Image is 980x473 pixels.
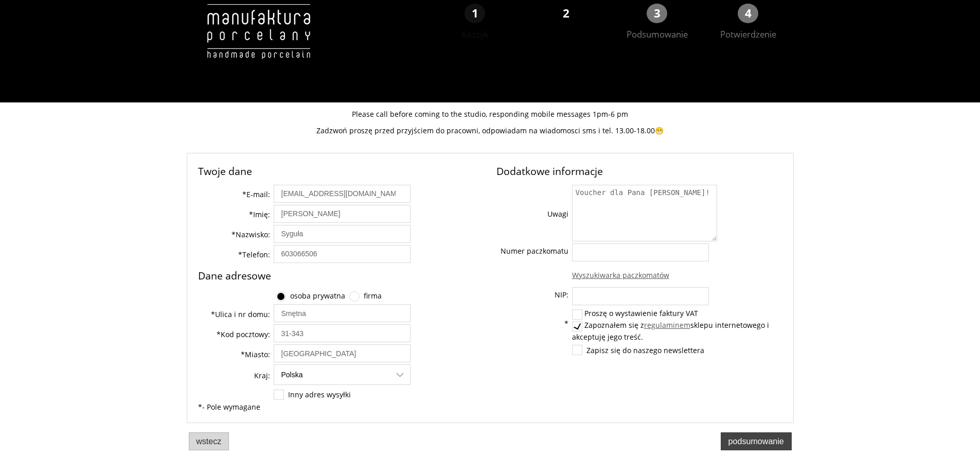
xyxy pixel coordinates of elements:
label: Kod pocztowy: [217,327,270,342]
button: Podsumowanie [721,432,792,450]
span: Potwierdzenie [703,29,794,40]
h4: Dodatkowe informacje [496,166,782,177]
span: Twoje dane [521,29,612,40]
h4: Dane adresowe [198,270,484,281]
label: Zapisz się do naszego newslettera [586,343,704,358]
a: Wyszukiwarka paczkomatów [572,270,669,280]
label: Numer paczkomatu [501,243,568,259]
h4: Twoje dane [198,166,484,177]
label: Nazwisko: [231,227,270,242]
label: Imię: [249,207,270,222]
a: Koszyk [430,29,521,40]
label: osoba prywatna [290,288,345,304]
button: Wstecz [189,432,229,450]
span: - Pole wymagane [198,402,260,412]
label: Kraj: [254,368,270,383]
label: NIP: [555,287,568,303]
span: Podsumowanie [612,29,703,40]
label: Telefon: [238,247,270,262]
label: Inny adres wysyłki [288,387,351,402]
a: regulaminem [644,320,690,330]
label: Zapoznałem się z sklepu internetowego i akceptuję jego treść. [572,320,769,342]
span: Wstecz [196,436,221,446]
label: E-mail: [242,187,270,202]
label: Miasto: [241,347,270,362]
img: Manufaktura Porcelany [187,4,330,81]
label: Ulica i nr domu: [211,307,270,322]
span: Podsumowanie [728,436,784,446]
label: firma [364,288,382,304]
label: Proszę o wystawienie faktury VAT [584,308,698,318]
p: Zadzwoń proszę przed przyjściem do pracowni, odpowiadam na wiadomosci sms i tel. 13.00-18.00😁 [187,126,794,135]
p: Please call before coming to the studio, responding mobile messages 1pm-6 pm [187,110,794,119]
label: Uwagi [547,206,568,222]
